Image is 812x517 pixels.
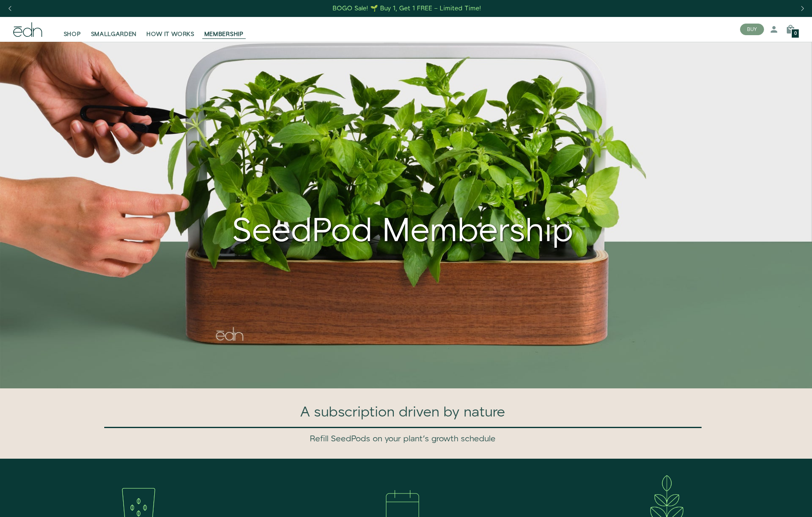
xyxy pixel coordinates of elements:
a: BOGO Sale! 🌱 Buy 1, Get 1 FREE – Limited Time! [332,2,482,15]
button: BUY [740,24,764,35]
span: 0 [794,31,797,36]
span: MEMBERSHIP [204,30,244,38]
div: SeedPod Membership [13,192,792,251]
div: BOGO Sale! 🌱 Buy 1, Get 1 FREE – Limited Time! [333,4,481,13]
h3: Refill SeedPods on your plant's growth schedule [89,435,717,444]
h1: A subscription driven by nature [89,405,717,420]
span: SMALLGARDEN [91,30,137,38]
a: HOW IT WORKS [141,20,199,38]
a: MEMBERSHIP [199,20,249,38]
a: SHOP [59,20,86,38]
span: HOW IT WORKS [146,30,194,38]
span: SHOP [64,30,81,38]
a: SMALLGARDEN [86,20,142,38]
